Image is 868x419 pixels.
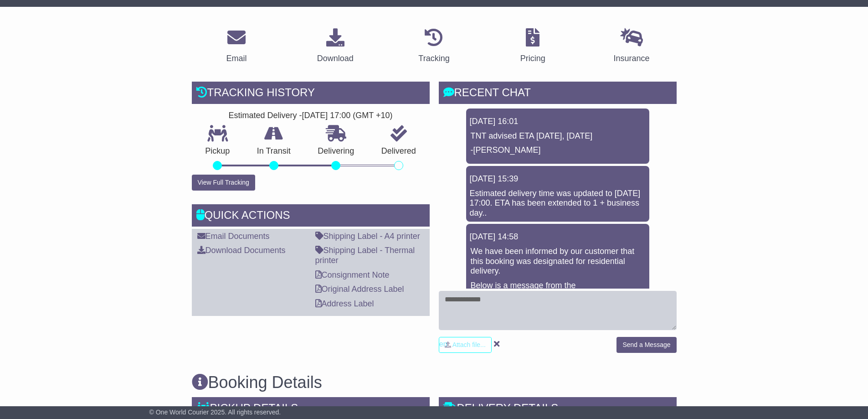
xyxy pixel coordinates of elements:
[304,146,368,156] p: Delivering
[243,146,304,156] p: In Transit
[317,52,354,65] div: Download
[470,117,646,127] div: [DATE] 16:01
[149,409,281,416] span: © One World Courier 2025. All rights reserved.
[197,246,286,255] a: Download Documents
[315,299,374,308] a: Address Label
[192,373,677,392] h3: Booking Details
[616,337,676,353] button: Send a Message
[471,131,645,141] p: TNT advised ETA [DATE], [DATE]
[226,52,247,65] div: Email
[315,246,415,265] a: Shipping Label - Thermal printer
[514,25,551,68] a: Pricing
[302,111,393,121] div: [DATE] 17:00 (GMT +10)
[192,82,430,106] div: Tracking history
[470,174,646,184] div: [DATE] 15:39
[192,146,244,156] p: Pickup
[368,146,430,156] p: Delivered
[192,175,255,191] button: View Full Tracking
[315,285,404,294] a: Original Address Label
[315,270,390,279] a: Consignment Note
[608,25,656,68] a: Insurance
[471,247,645,276] p: We have been informed by our customer that this booking was designated for residential delivery.
[439,82,677,106] div: RECENT CHAT
[470,189,646,218] div: Estimated delivery time was updated to [DATE] 17:00. ETA has been extended to 1 + business day..
[220,25,252,68] a: Email
[311,25,360,68] a: Download
[471,281,645,350] p: Below is a message from the receiver:
[197,232,270,241] a: Email Documents
[192,204,430,229] div: Quick Actions
[418,52,449,65] div: Tracking
[470,232,646,242] div: [DATE] 14:58
[614,52,650,65] div: Insurance
[315,232,420,241] a: Shipping Label - A4 printer
[471,145,645,155] p: -[PERSON_NAME]
[520,52,545,65] div: Pricing
[192,111,430,121] div: Estimated Delivery -
[412,25,455,68] a: Tracking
